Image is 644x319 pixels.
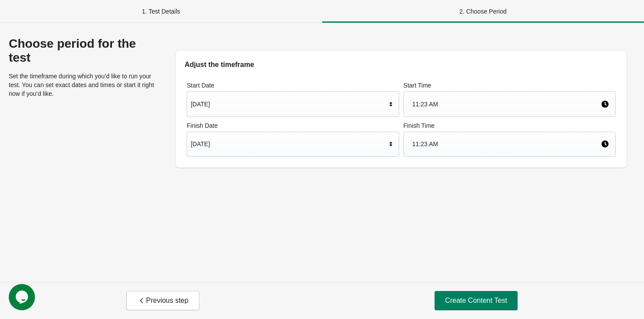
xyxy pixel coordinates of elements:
[404,81,616,90] label: Start Time
[412,136,601,152] div: 11:23 AM
[187,81,399,90] label: Start Date
[187,121,399,130] label: Finish Date
[9,37,160,65] div: Choose period for the test
[435,291,518,310] button: Create Content Test
[9,284,37,310] iframe: chat widget
[184,60,618,70] h2: Adjust the timeframe
[445,296,507,305] span: Create Content Test
[9,72,160,98] p: Set the timeframe during which you’d like to run your test. You can set exact dates and times or ...
[191,96,386,112] div: [DATE]
[404,121,616,130] label: Finish Time
[412,96,601,112] div: 11:23 AM
[126,291,199,310] button: Previous step
[137,296,188,305] span: Previous step
[191,136,386,152] div: [DATE]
